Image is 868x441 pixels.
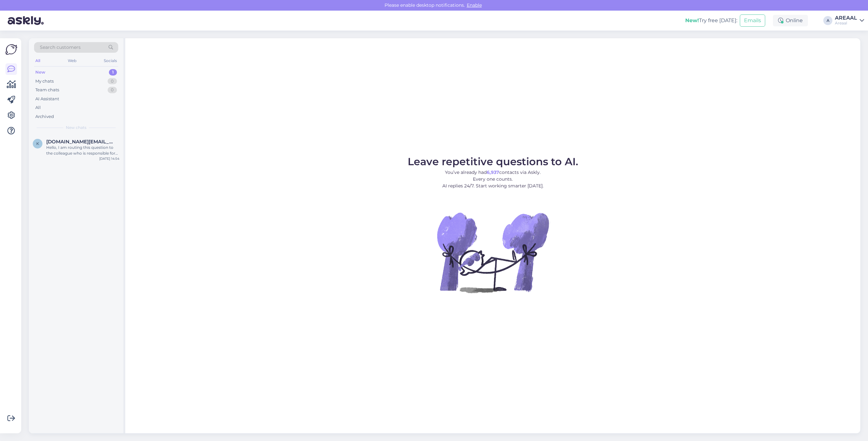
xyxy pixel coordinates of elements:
[46,139,113,145] span: kangoll.online@gmail.com
[102,57,118,65] div: Socials
[35,113,54,120] div: Archived
[835,21,857,26] div: Areaal
[99,156,120,161] div: [DATE] 14:54
[408,169,578,189] p: You’ve already had contacts via Askly. Every one counts. AI replies 24/7. Start working smarter [...
[66,125,86,130] span: New chats
[465,2,484,8] span: Enable
[46,145,120,156] div: Hello, I am routing this question to the colleague who is responsible for this topic. The reply m...
[685,17,699,23] b: New!
[40,44,81,51] span: Search customers
[773,15,808,26] div: Online
[108,78,117,85] div: 0
[685,17,737,24] div: Try free [DATE]:
[35,69,45,76] div: New
[487,169,499,175] b: 6,937
[35,104,41,111] div: All
[108,87,117,93] div: 0
[35,96,59,102] div: AI Assistant
[408,155,578,168] span: Leave repetitive questions to AI.
[740,14,765,27] button: Emails
[5,43,17,56] img: Askly Logo
[109,69,117,76] div: 1
[835,15,857,21] div: AREAAL
[835,15,864,26] a: AREAALAreaal
[35,78,54,85] div: My chats
[35,87,59,93] div: Team chats
[36,141,39,146] span: k
[66,57,78,65] div: Web
[34,57,41,65] div: All
[435,194,551,310] img: No Chat active
[823,16,832,25] div: A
